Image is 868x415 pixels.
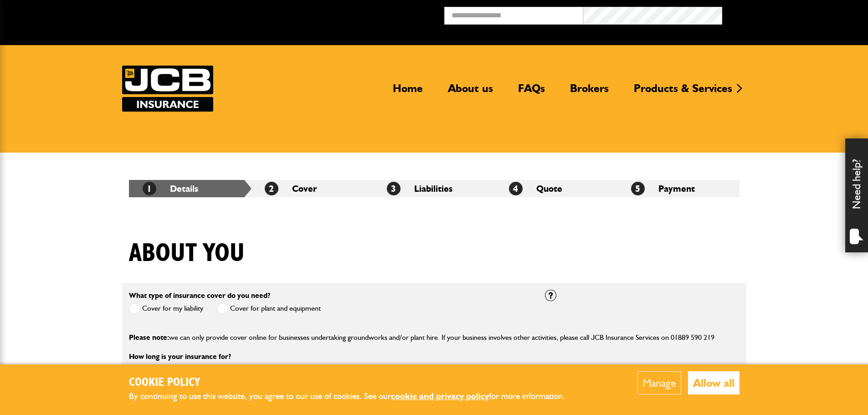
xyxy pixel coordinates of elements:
a: Products & Services [627,82,739,102]
label: Short term cover for hired in plant [129,364,243,375]
a: JCB Insurance Services [122,66,213,112]
div: Need help? [845,138,868,252]
a: Home [386,82,430,102]
label: Annual cover [257,364,309,375]
button: Manage [637,371,681,395]
label: How long is your insurance for? [129,353,231,360]
h2: Cookie Policy [129,376,580,390]
a: Brokers [563,82,616,102]
button: Broker Login [722,7,861,21]
li: Quote [495,180,617,197]
p: By continuing to use this website, you agree to our use of cookies. See our for more information. [129,389,580,404]
img: JCB Insurance Services logo [122,66,213,112]
li: Details [129,180,251,197]
p: we can only provide cover online for businesses undertaking groundworks and/or plant hire. If you... [129,332,740,343]
h1: About you [129,238,245,269]
span: 4 [509,182,523,195]
a: FAQs [511,82,552,102]
button: Allow all [688,371,740,395]
li: Payment [617,180,740,197]
span: 2 [265,182,278,195]
label: Cover for plant and equipment [217,303,321,314]
label: What type of insurance cover do you need? [129,292,270,299]
a: About us [441,82,500,102]
span: 1 [143,182,156,195]
span: Please note: [129,333,169,342]
span: 5 [631,182,645,195]
span: 3 [387,182,401,195]
li: Cover [251,180,373,197]
label: Cover for my liability [129,303,203,314]
li: Liabilities [373,180,495,197]
a: cookie and privacy policy [391,391,489,401]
